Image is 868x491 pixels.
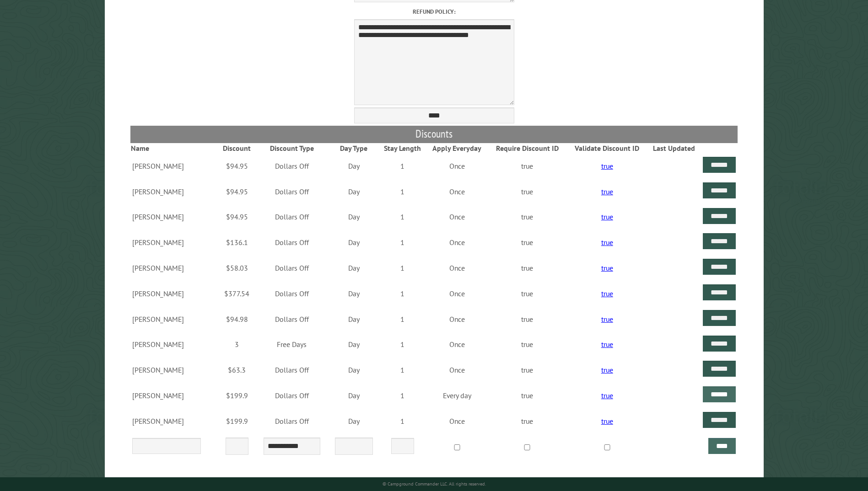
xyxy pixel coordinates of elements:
td: true [566,383,647,408]
td: true [566,357,647,383]
td: Once [426,306,488,332]
td: 1 [379,357,426,383]
td: true [566,306,647,332]
td: [PERSON_NAME] [130,255,219,281]
small: © Campground Commander LLC. All rights reserved. [383,481,486,487]
td: true [566,332,647,358]
td: [PERSON_NAME] [130,281,219,306]
td: 1 [379,306,426,332]
td: Day [329,357,379,383]
td: Dollars Off [255,204,329,230]
td: 1 [379,204,426,230]
th: Day Type [329,143,379,153]
td: 1 [379,408,426,434]
td: true [488,383,566,408]
td: true [566,408,647,434]
td: 1 [379,153,426,179]
td: [PERSON_NAME] [130,383,219,408]
td: Dollars Off [255,153,329,179]
td: Once [426,255,488,281]
td: Dollars Off [255,408,329,434]
td: [PERSON_NAME] [130,306,219,332]
td: $58.03 [219,255,255,281]
td: true [488,306,566,332]
td: $136.1 [219,229,255,255]
td: [PERSON_NAME] [130,204,219,230]
td: true [488,255,566,281]
td: Day [329,332,379,358]
td: 1 [379,281,426,306]
td: $377.54 [219,281,255,306]
td: 3 [219,332,255,358]
td: Dollars Off [255,281,329,306]
td: $94.95 [219,153,255,179]
th: Discount Type [255,143,329,153]
td: true [566,204,647,230]
td: [PERSON_NAME] [130,332,219,358]
th: Name [130,143,219,153]
td: Once [426,204,488,230]
td: Dollars Off [255,306,329,332]
td: Once [426,408,488,434]
td: $199.9 [219,383,255,408]
td: Day [329,306,379,332]
td: Day [329,408,379,434]
td: Day [329,281,379,306]
th: Discount [219,143,255,153]
td: true [488,332,566,358]
td: [PERSON_NAME] [130,357,219,383]
td: 1 [379,383,426,408]
td: Free Days [255,332,329,358]
td: Once [426,179,488,204]
td: Day [329,383,379,408]
td: [PERSON_NAME] [130,153,219,179]
td: $63.3 [219,357,255,383]
td: true [488,357,566,383]
td: [PERSON_NAME] [130,229,219,255]
th: Apply Everyday [426,143,488,153]
label: Refund policy: [130,7,737,16]
td: Once [426,357,488,383]
th: Last Updated [647,143,701,153]
td: $94.98 [219,306,255,332]
td: true [566,229,647,255]
td: $94.95 [219,179,255,204]
td: Day [329,255,379,281]
th: Stay Length [379,143,426,153]
h2: Discounts [130,126,737,143]
td: Day [329,179,379,204]
td: 1 [379,255,426,281]
td: Dollars Off [255,179,329,204]
td: 1 [379,332,426,358]
td: Once [426,229,488,255]
td: true [566,179,647,204]
td: Dollars Off [255,255,329,281]
td: $199.9 [219,408,255,434]
td: true [488,408,566,434]
td: Day [329,229,379,255]
td: [PERSON_NAME] [130,408,219,434]
td: Once [426,281,488,306]
td: Day [329,153,379,179]
td: 1 [379,179,426,204]
td: true [488,179,566,204]
td: true [488,153,566,179]
td: Dollars Off [255,383,329,408]
td: [PERSON_NAME] [130,179,219,204]
th: Validate Discount ID [566,143,647,153]
td: true [566,281,647,306]
td: true [488,229,566,255]
td: Every day [426,383,488,408]
td: Once [426,332,488,358]
td: 1 [379,229,426,255]
th: Require Discount ID [488,143,566,153]
td: $94.95 [219,204,255,230]
td: Day [329,204,379,230]
td: Dollars Off [255,357,329,383]
td: true [566,153,647,179]
td: true [566,255,647,281]
td: Once [426,153,488,179]
td: true [488,204,566,230]
td: true [488,281,566,306]
td: Dollars Off [255,229,329,255]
